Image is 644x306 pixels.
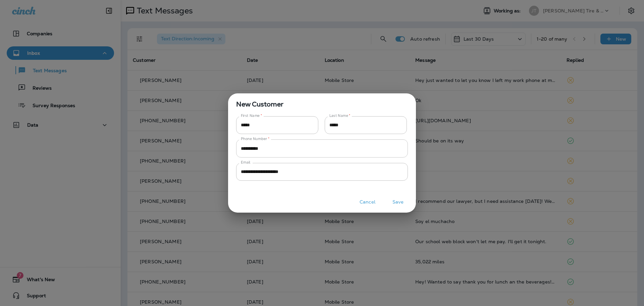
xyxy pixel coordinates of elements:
label: Last Name [329,113,351,118]
button: Cancel [355,197,380,207]
button: Save [385,197,411,207]
label: First Name [241,113,262,118]
label: Email [241,160,250,165]
span: New Customer [228,93,416,110]
label: Phone Number [241,136,269,141]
